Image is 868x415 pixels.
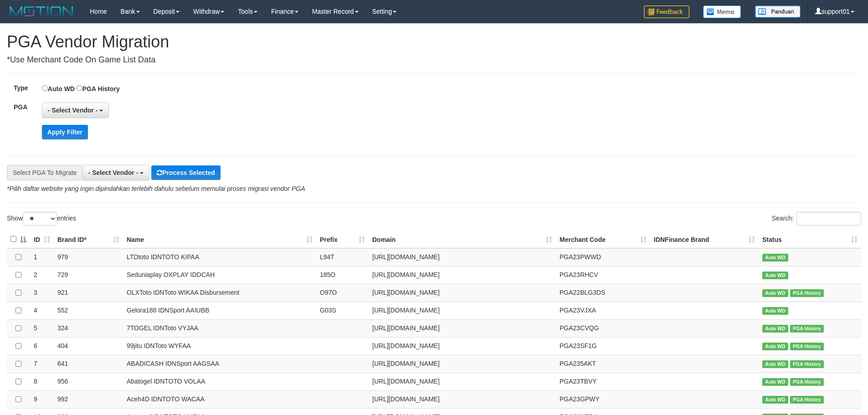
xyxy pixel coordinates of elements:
div: Select PGA To Migrate [7,165,82,180]
span: - Select Vendor - [88,169,139,176]
td: 324 [54,319,123,337]
span: Auto WD [762,289,788,297]
input: PGA History [77,85,82,91]
td: 979 [54,248,123,266]
td: [URL][DOMAIN_NAME] [369,390,556,408]
label: Type [7,83,42,92]
label: Show entries [7,212,76,225]
button: Process Selected [151,165,221,180]
img: panduan.png [755,5,801,18]
button: - Select Vendor - [82,165,150,180]
span: PGA History [790,360,824,368]
td: PGA22BLG3DS [556,284,650,302]
td: 185O [316,266,369,284]
img: Button%20Memo.svg [703,5,741,18]
td: ABADICASH IDNSport AAGSAA [123,355,316,373]
td: OLXToto IDNToto WIKAA Disbursement [123,284,316,302]
th: Brand ID*: activate to sort column ascending [54,231,123,248]
span: PGA History [790,289,824,297]
label: PGA History [77,83,120,93]
th: ID: activate to sort column ascending [30,231,54,248]
h4: *Use Merchant Code On Game List Data [7,56,861,65]
img: Feedback.jpg [644,5,689,18]
span: Auto WD [762,396,788,404]
span: PGA History [790,343,824,350]
td: Seduniaplay OXPLAY IDDCAH [123,266,316,284]
td: 992 [54,390,123,408]
td: 7 [30,355,54,373]
span: Auto WD [762,360,788,368]
td: [URL][DOMAIN_NAME] [369,248,556,266]
td: 729 [54,266,123,284]
span: Auto WD [762,307,788,315]
td: 7TOGEL IDNToto VYJAA [123,319,316,337]
td: 9 [30,390,54,408]
td: [URL][DOMAIN_NAME] [369,319,556,337]
input: Auto WD [42,85,48,91]
td: PGA23CVQG [556,319,650,337]
h1: PGA Vendor Migration [7,33,861,51]
label: PGA [7,102,42,112]
td: 4 [30,302,54,319]
span: PGA History [790,396,824,404]
td: 5 [30,319,54,337]
img: MOTION_logo.png [7,5,76,18]
td: Abatogel IDNTOTO VOLAA [123,373,316,390]
td: 404 [54,337,123,355]
td: 2 [30,266,54,284]
td: PGA23TBVY [556,373,650,390]
span: PGA History [790,325,824,333]
span: Auto WD [762,378,788,386]
td: Gelora188 IDNSport AAIUBB [123,302,316,319]
th: Name: activate to sort column ascending [123,231,316,248]
td: [URL][DOMAIN_NAME] [369,302,556,319]
label: Auto WD [42,83,75,93]
td: 99jitu IDNToto WYFAA [123,337,316,355]
span: Auto WD [762,254,788,261]
input: Search: [796,212,861,225]
td: [URL][DOMAIN_NAME] [369,355,556,373]
td: 921 [54,284,123,302]
td: 6 [30,337,54,355]
td: Aceh4D IDNTOTO WACAA [123,390,316,408]
td: [URL][DOMAIN_NAME] [369,284,556,302]
button: - Select Vendor - [42,102,109,118]
td: [URL][DOMAIN_NAME] [369,337,556,355]
th: Merchant Code: activate to sort column ascending [556,231,650,248]
th: IDNFinance Brand: activate to sort column ascending [650,231,759,248]
i: *Pilih daftar website yang ingin dipindahkan terlebih dahulu sebelum memulai proses migrasi vendo... [7,185,305,192]
td: PGA235AKT [556,355,650,373]
th: Status: activate to sort column ascending [759,231,861,248]
td: G03S [316,302,369,319]
td: 641 [54,355,123,373]
td: PGA23VJXA [556,302,650,319]
td: 956 [54,373,123,390]
span: PGA History [790,378,824,386]
td: 1 [30,248,54,266]
td: PGA23SF1G [556,337,650,355]
td: [URL][DOMAIN_NAME] [369,266,556,284]
span: - Select Vendor - [48,107,98,114]
td: LTDtoto IDNTOTO KIPAA [123,248,316,266]
td: [URL][DOMAIN_NAME] [369,373,556,390]
button: Apply Filter [42,125,88,139]
td: 3 [30,284,54,302]
td: PGA23GPWY [556,390,650,408]
td: PGA23RHCV [556,266,650,284]
td: L94T [316,248,369,266]
span: Auto WD [762,343,788,350]
span: Auto WD [762,272,788,279]
th: Prefix: activate to sort column ascending [316,231,369,248]
td: 552 [54,302,123,319]
th: Domain: activate to sort column ascending [369,231,556,248]
td: 8 [30,373,54,390]
label: Search: [772,212,861,225]
td: O97O [316,284,369,302]
td: PGA23PWWD [556,248,650,266]
select: Showentries [23,212,57,225]
span: Auto WD [762,325,788,333]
